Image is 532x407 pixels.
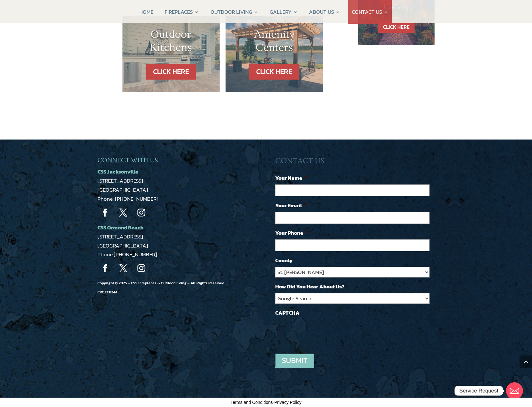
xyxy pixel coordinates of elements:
span: - [273,400,274,405]
a: [STREET_ADDRESS] [97,177,143,185]
h1: Amenity Centers [238,28,310,57]
a: [GEOGRAPHIC_DATA] [97,186,148,194]
a: CSS Ormond Beach [97,223,143,232]
span: Copyright © 2025 – CSS Fireplaces & Outdoor Living – All Rights Reserved [97,280,224,295]
a: [STREET_ADDRESS] [97,233,143,241]
label: CAPTCHA [275,309,300,316]
a: Terms and Conditions [231,400,273,405]
a: Phone: [PHONE_NUMBER] [97,195,158,203]
a: Follow on Facebook [97,261,113,276]
span: CONNECT WITH US [97,157,158,164]
h3: CONTACT US [275,156,435,169]
label: Your Name [275,174,307,181]
label: County [275,257,293,264]
a: Follow on X [116,205,131,221]
a: CLICK HERE [146,64,196,80]
label: How Did You Hear About Us? [275,283,345,290]
a: Follow on X [116,261,131,276]
input: Submit [275,354,314,368]
iframe: reCAPTCHA [275,319,370,344]
a: CSS Jacksonville [97,168,138,176]
a: [PHONE_NUMBER] [114,250,157,258]
a: CLICK HERE [378,21,415,33]
a: [GEOGRAPHIC_DATA] [97,242,148,250]
a: CLICK HERE [249,64,299,80]
a: Privacy Policy [274,400,301,405]
a: Email [506,382,523,399]
span: CRC 1331244 [97,289,117,295]
a: Follow on Facebook [97,205,113,221]
a: Follow on Instagram [134,261,149,276]
h1: Outdoor Kitchens [135,28,207,57]
label: Your Email [275,202,307,209]
span: Phone: [97,250,157,258]
label: Your Phone [275,229,308,236]
a: Follow on Instagram [134,205,149,221]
